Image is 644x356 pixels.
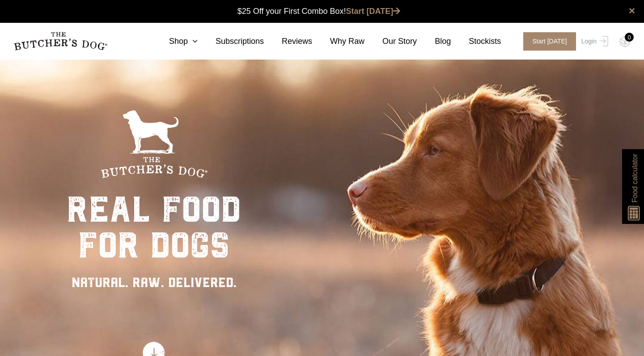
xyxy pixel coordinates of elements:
[151,35,198,47] a: Shop
[514,32,579,51] a: Start [DATE]
[629,5,635,16] a: close
[264,35,312,47] a: Reviews
[312,35,364,47] a: Why Raw
[625,33,634,42] div: 0
[67,192,241,263] div: real food for dogs
[67,272,241,292] div: NATURAL. RAW. DELIVERED.
[619,36,631,47] img: TBD_Cart-Empty.png
[417,35,451,47] a: Blog
[198,35,264,47] a: Subscriptions
[579,32,608,51] a: Login
[523,32,576,51] span: Start [DATE]
[629,154,640,202] span: Food calculator
[451,35,501,47] a: Stockists
[364,35,417,47] a: Our Story
[346,7,401,16] a: Start [DATE]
